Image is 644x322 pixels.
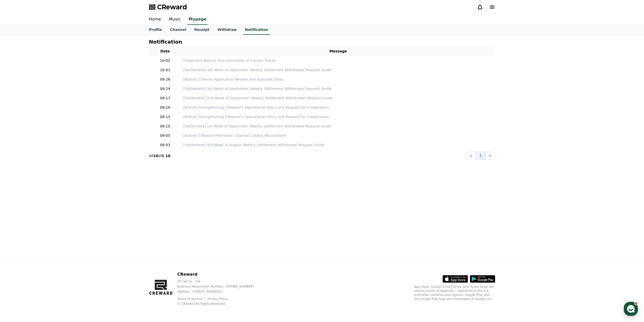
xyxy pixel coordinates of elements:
[145,14,165,25] a: Home
[183,77,493,82] a: [Notice] Channel Application Review and Approval Delay
[151,133,179,138] p: 09-05
[166,25,190,35] a: Channel
[183,124,493,129] a: [Settlement] 1st Week of September Weekly Settlement Withdrawal Request Guide
[165,14,185,25] a: Music
[177,285,262,289] p: Business Registration Number : [PHONE_NUMBER]
[151,77,179,82] p: 09-26
[177,290,262,294] p: Address : [STREET_ADDRESS]
[183,105,493,110] a: [Notice] Strengthening CReward’s Operational Policy and Request for Cooperation
[207,297,228,301] a: Privacy Policy
[151,58,179,63] p: 10-02
[183,114,493,120] a: [Notice] Strengthening CReward’s Operational Policy and Request for Cooperation
[42,168,57,173] span: Messages
[151,86,179,91] p: 09-24
[183,86,493,91] a: [Settlement] 3rd Week of September Weekly Settlement Withdrawal Request Guide
[151,124,179,129] p: 09-10
[157,3,187,11] span: CReward
[177,302,262,306] p: © CReward All Rights Reserved.
[190,25,214,35] a: Receipt
[183,58,493,63] a: [Important Notice] Discontinuation of Certain Tracks
[165,154,170,158] strong: 10
[75,168,87,172] span: Settings
[183,67,493,73] a: [Settlement] 4th Week of September Weekly Settlement Withdrawal Request Guide
[145,25,166,35] a: Profile
[162,154,164,158] strong: 1
[177,279,262,283] p: YP Lab Co., Ltd.
[485,152,495,160] button: >
[149,3,187,11] a: CReward
[13,168,22,172] span: Home
[151,67,179,73] p: 10-01
[183,142,493,148] a: [Settlement] 4rd Week of August Weekly Settlement Withdrawal Request Guide
[476,152,485,160] button: 1
[466,152,476,160] button: <
[149,153,171,158] p: All of -
[183,96,493,101] a: [Settlement] 2nd Week of September Weekly Settlement Withdrawal Request Guide
[151,105,179,110] p: 09-16
[414,285,495,301] p: App Store, iCloud, iCloud Drive, and iTunes Store are service marks of Apple Inc., registered in ...
[33,161,65,173] a: Messages
[243,25,270,35] a: Notification
[213,25,241,35] a: Withdraw
[188,14,207,25] a: Mypage
[2,161,33,173] a: Home
[177,271,262,277] p: CReward
[151,142,179,148] p: 09-03
[183,133,493,138] a: [Notice] CReward Promotion Channel Creator Recruitment
[153,154,158,158] strong: 10
[149,39,182,45] h4: Notification
[151,114,179,120] p: 09-15
[177,297,206,301] a: Terms of Service
[65,161,97,173] a: Settings
[181,47,495,56] th: Message
[149,47,181,56] th: Date
[151,96,179,101] p: 09-17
